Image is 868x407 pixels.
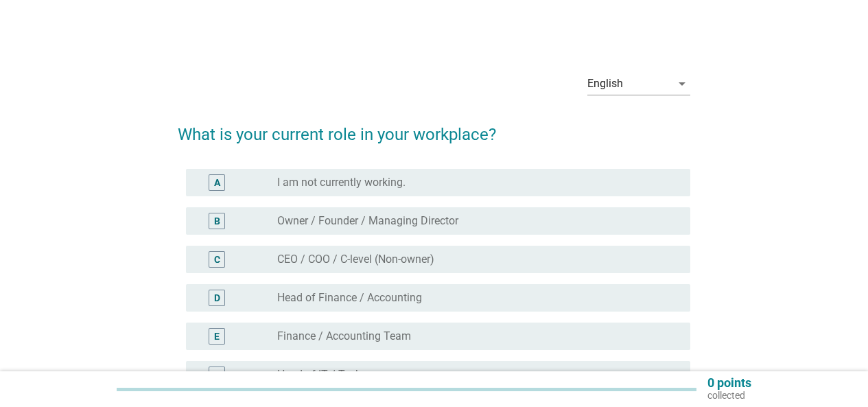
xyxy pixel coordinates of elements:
div: E [214,329,220,344]
div: D [214,291,220,305]
label: Head of IT / Tech [277,368,362,382]
p: collected [707,389,751,402]
i: arrow_drop_down [674,75,690,92]
p: 0 points [707,377,751,389]
div: C [214,253,220,267]
div: F [214,368,220,382]
label: Head of Finance / Accounting [277,291,422,305]
div: A [214,176,220,190]
div: B [214,214,220,229]
label: Owner / Founder / Managing Director [277,214,458,228]
h2: What is your current role in your workplace? [178,108,690,147]
label: Finance / Accounting Team [277,329,411,343]
label: I am not currently working. [277,176,406,189]
div: English [587,78,623,90]
label: CEO / COO / C-level (Non-owner) [277,253,434,266]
